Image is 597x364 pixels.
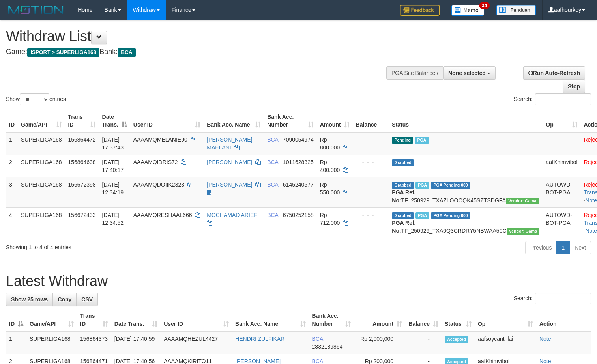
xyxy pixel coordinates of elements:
img: panduan.png [496,5,536,15]
span: Grabbed [392,212,414,219]
span: Show 25 rows [11,296,48,302]
input: Search: [535,293,591,304]
span: BCA [267,181,278,188]
td: Rp 2,000,000 [354,331,405,354]
th: Game/API: activate to sort column ascending [26,309,77,331]
span: Rp 800.000 [320,136,340,151]
th: User ID: activate to sort column ascending [130,110,204,132]
span: Rp 550.000 [320,181,340,196]
span: BCA [267,159,278,165]
th: Op: activate to sort column ascending [475,309,536,331]
td: SUPERLIGA168 [18,207,65,238]
th: Trans ID: activate to sort column ascending [77,309,111,331]
span: ISPORT > SUPERLIGA168 [27,48,99,57]
th: Op: activate to sort column ascending [543,110,580,132]
span: AAAAMQMELANIE90 [133,136,187,143]
span: Rp 400.000 [320,159,340,173]
td: 2 [6,155,18,177]
span: PGA Pending [431,182,470,189]
th: ID: activate to sort column descending [6,309,26,331]
th: Action [536,309,591,331]
img: Feedback.jpg [400,5,440,16]
th: Balance: activate to sort column ascending [405,309,442,331]
label: Search: [514,293,591,304]
th: Date Trans.: activate to sort column descending [99,110,130,132]
span: Marked by aafsoycanthlai [415,212,429,219]
h1: Withdraw List [6,28,390,44]
td: SUPERLIGA168 [18,132,65,155]
td: - [405,331,442,354]
a: Run Auto-Refresh [523,66,585,80]
a: Note [585,197,597,203]
select: Showentries [20,93,49,105]
span: Grabbed [392,182,414,189]
span: Rp 712.000 [320,212,340,226]
td: 156864373 [77,331,111,354]
div: - - - [356,136,386,144]
span: 34 [479,2,490,9]
td: TF_250929_TXA0Q3CRDRY5NBWAA50C [389,207,543,238]
span: 156672433 [68,212,96,218]
td: 1 [6,331,26,354]
span: Copy [58,296,71,302]
td: SUPERLIGA168 [26,331,77,354]
a: [PERSON_NAME] [207,159,252,165]
h1: Latest Withdraw [6,273,591,289]
td: SUPERLIGA168 [18,177,65,207]
div: - - - [356,211,386,219]
span: Vendor URL: https://trx31.1velocity.biz [506,198,539,204]
span: Accepted [445,336,468,343]
a: CSV [76,293,98,306]
div: - - - [356,158,386,166]
span: BCA [267,212,278,218]
a: Next [569,241,591,254]
th: Date Trans.: activate to sort column ascending [111,309,161,331]
a: Show 25 rows [6,293,53,306]
td: AAAAMQHEZUL4427 [161,331,232,354]
span: 156672398 [68,181,96,188]
span: Copy 2832189864 to clipboard [312,343,343,350]
th: Trans ID: activate to sort column ascending [65,110,99,132]
td: [DATE] 17:40:59 [111,331,161,354]
span: Copy 1011628325 to clipboard [283,159,314,165]
td: aafsoycanthlai [475,331,536,354]
label: Show entries [6,93,66,105]
td: AUTOWD-BOT-PGA [543,177,580,207]
span: Pending [392,137,413,144]
div: PGA Site Balance / [386,66,443,80]
span: BCA [267,136,278,143]
span: Vendor URL: https://trx31.1velocity.biz [507,228,540,235]
a: HENDRI ZULFIKAR [235,336,284,342]
div: Showing 1 to 4 of 4 entries [6,240,243,251]
td: SUPERLIGA168 [18,155,65,177]
th: User ID: activate to sort column ascending [161,309,232,331]
div: - - - [356,181,386,189]
th: Amount: activate to sort column ascending [354,309,405,331]
span: [DATE] 17:40:17 [102,159,124,173]
span: [DATE] 12:34:19 [102,181,124,196]
b: PGA Ref. No: [392,189,415,203]
th: Bank Acc. Name: activate to sort column ascending [232,309,309,331]
a: Copy [52,293,77,306]
button: None selected [443,66,496,80]
span: AAAAMQIDRIS72 [133,159,178,165]
span: [DATE] 17:37:43 [102,136,124,151]
img: MOTION_logo.png [6,4,66,16]
td: 4 [6,207,18,238]
span: AAAAMQDOIIK2323 [133,181,184,188]
label: Search: [514,93,591,105]
span: PGA Pending [431,212,470,219]
th: ID [6,110,18,132]
span: AAAAMQRESHAAL666 [133,212,192,218]
span: 156864638 [68,159,96,165]
th: Bank Acc. Number: activate to sort column ascending [309,309,354,331]
span: Marked by aafsoycanthlai [415,137,429,144]
span: Marked by aafsoycanthlai [415,182,429,189]
a: Note [539,336,551,342]
span: BCA [312,336,323,342]
b: PGA Ref. No: [392,220,415,234]
input: Search: [535,93,591,105]
h4: Game: Bank: [6,48,390,56]
span: None selected [448,70,486,76]
a: Previous [525,241,557,254]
